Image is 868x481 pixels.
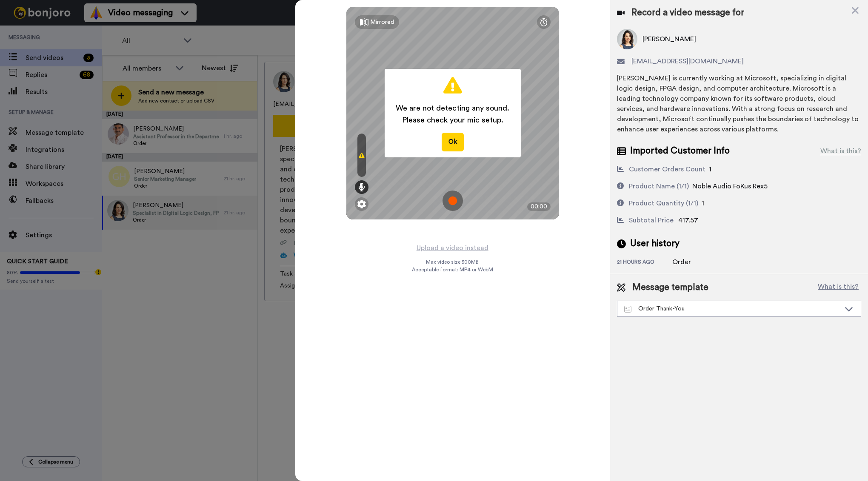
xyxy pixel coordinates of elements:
button: Ok [442,133,464,151]
span: 1 [709,166,711,173]
div: Customer Orders Count [629,164,705,174]
span: 417.57 [678,217,698,224]
div: 00:00 [527,202,551,211]
div: Subtotal Price [629,215,674,225]
span: Imported Customer Info [630,145,730,157]
span: Acceptable format: MP4 or WebM [412,266,493,273]
span: Please check your mic setup. [396,114,509,126]
span: Message template [632,281,708,294]
img: ic_gear.svg [357,200,366,208]
div: Order [672,257,715,267]
div: Product Quantity (1/1) [629,198,698,208]
div: 21 hours ago [617,259,672,267]
div: [PERSON_NAME] is currently working at Microsoft, specializing in digital logic design, FPGA desig... [617,73,861,134]
img: Message-temps.svg [624,306,631,313]
button: What is this? [815,281,861,294]
span: User history [630,237,680,250]
div: What is this? [820,146,861,156]
button: Upload a video instead [414,242,491,253]
div: Product Name (1/1) [629,181,689,191]
div: Order Thank-You [624,305,840,313]
span: We are not detecting any sound. [396,102,509,114]
span: [EMAIL_ADDRESS][DOMAIN_NAME] [631,56,744,66]
span: 1 [702,200,704,207]
span: Noble Audio FoKus Rex5 [692,183,768,190]
span: Max video size: 500 MB [426,259,479,265]
img: ic_record_start.svg [443,191,463,211]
